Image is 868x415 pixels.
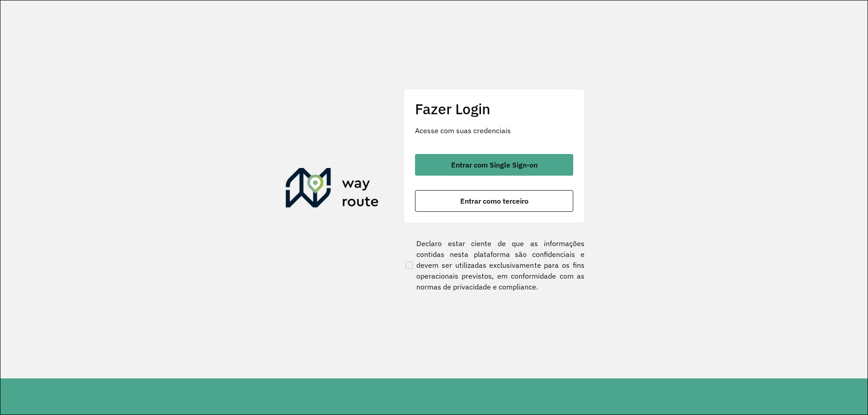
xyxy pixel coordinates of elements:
label: Declaro estar ciente de que as informações contidas nesta plataforma são confidenciais e devem se... [404,238,585,292]
p: Acesse com suas credenciais [415,125,573,136]
span: Entrar com Single Sign-on [451,161,538,168]
button: button [415,190,573,212]
span: Entrar como terceiro [460,197,528,205]
h2: Fazer Login [415,100,573,117]
img: Roteirizador AmbevTech [286,168,379,211]
button: button [415,154,573,176]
